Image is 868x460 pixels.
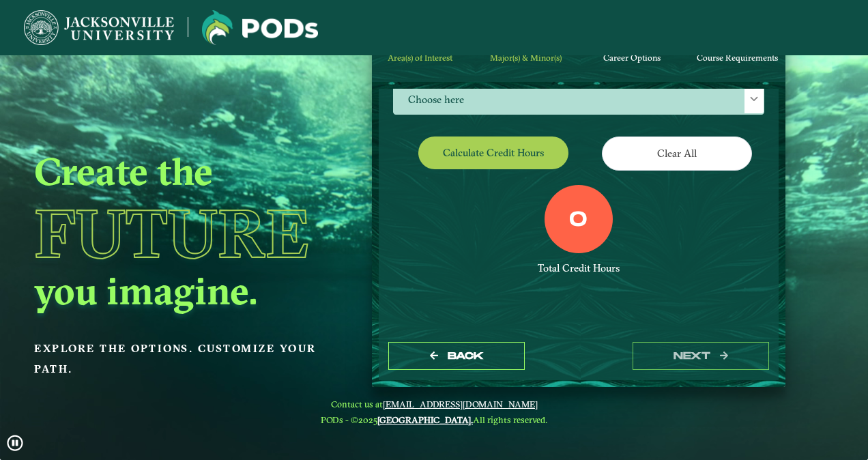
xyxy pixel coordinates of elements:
span: PODs - ©2025 All rights reserved. [321,414,547,425]
h1: Future [34,200,339,267]
button: next [633,342,769,370]
button: Clear All [602,136,752,170]
span: Back [448,350,484,362]
img: Jacksonville University logo [202,10,318,45]
a: [GEOGRAPHIC_DATA]. [377,414,473,425]
div: Total Credit Hours [393,262,764,275]
span: Contact us at [321,399,547,409]
img: Jacksonville University logo [24,10,174,45]
p: Explore the options. Customize your path. [34,339,339,379]
span: Career Options [603,53,661,63]
h2: you imagine. [34,267,339,315]
button: Back [388,342,525,370]
span: Area(s) of Interest [388,53,452,63]
span: Major(s) & Minor(s) [490,53,562,63]
label: 0 [569,207,588,233]
h2: Create the [34,147,339,195]
a: [EMAIL_ADDRESS][DOMAIN_NAME] [383,399,538,409]
span: Course Requirements [697,53,778,63]
span: Choose here [394,85,764,115]
button: Calculate credit hours [418,136,568,169]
